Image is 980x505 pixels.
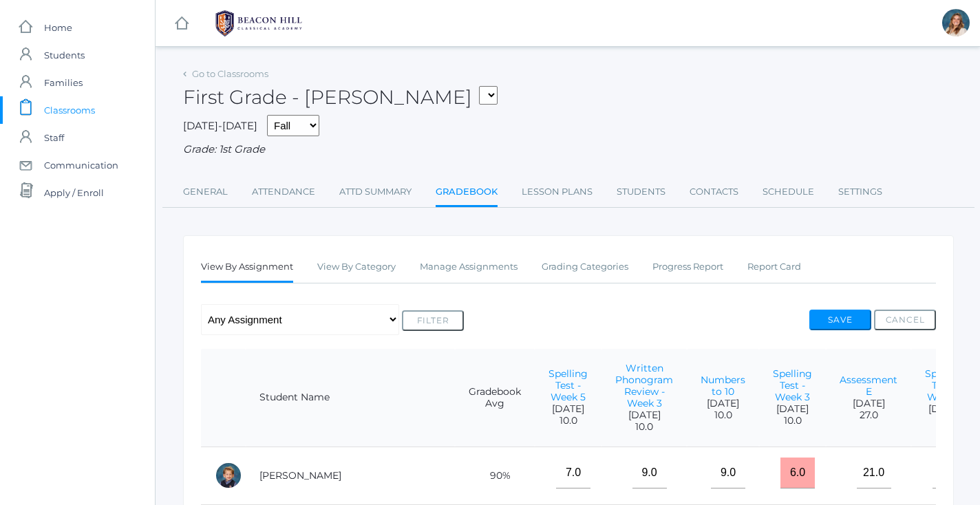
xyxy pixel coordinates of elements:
a: Schedule [763,178,814,206]
a: [PERSON_NAME] [259,469,341,482]
a: Gradebook [436,178,498,208]
span: Families [44,69,83,96]
a: Assessment E [840,374,897,398]
img: 1_BHCALogos-05.png [207,6,310,41]
span: Students [44,41,85,69]
a: Spelling Test - Week 4 [925,367,964,403]
span: Communication [44,151,118,179]
a: Spelling Test - Week 5 [548,367,588,403]
span: [DATE] [925,403,964,415]
a: General [183,178,228,206]
a: View By Assignment [201,253,293,283]
a: Numbers to 10 [701,374,745,398]
a: Attd Summary [339,178,412,206]
span: Home [44,14,72,41]
td: 90% [455,447,535,504]
a: Written Phonogram Review - Week 3 [615,362,673,409]
h2: First Grade - [PERSON_NAME] [183,87,498,108]
span: 10.0 [701,409,745,421]
a: Spelling Test - Week 3 [773,367,812,403]
button: Cancel [874,310,936,330]
a: Report Card [747,253,801,281]
a: Grading Categories [542,253,628,281]
span: [DATE] [773,403,812,415]
div: Grade: 1st Grade [183,142,954,158]
span: [DATE] [701,398,745,409]
a: Attendance [252,178,315,206]
button: Filter [402,310,464,331]
th: Gradebook Avg [455,349,535,447]
a: Progress Report [652,253,723,281]
div: Liv Barber [942,9,970,36]
a: View By Category [317,253,396,281]
span: [DATE] [840,398,897,409]
div: Nolan Alstot [215,462,242,489]
span: [DATE] [615,409,673,421]
a: Settings [838,178,882,206]
a: Contacts [690,178,738,206]
span: [DATE]-[DATE] [183,119,257,132]
th: Student Name [246,349,455,447]
span: 10.0 [548,415,588,427]
a: Go to Classrooms [192,68,268,79]
span: 10.0 [925,415,964,427]
span: [DATE] [548,403,588,415]
span: Apply / Enroll [44,179,104,206]
a: Manage Assignments [420,253,518,281]
button: Save [809,310,871,330]
span: 27.0 [840,409,897,421]
span: 10.0 [773,415,812,427]
a: Students [617,178,665,206]
span: 10.0 [615,421,673,433]
span: Classrooms [44,96,95,124]
a: Lesson Plans [522,178,593,206]
span: Staff [44,124,64,151]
